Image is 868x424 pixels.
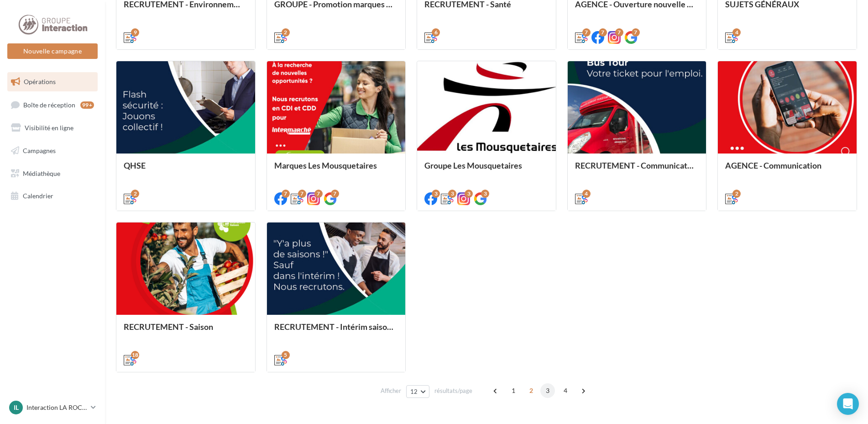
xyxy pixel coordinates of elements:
div: 7 [298,190,306,198]
p: Interaction LA ROCHE SUR YON [26,403,87,412]
a: Opérations [5,72,99,91]
div: 2 [282,28,290,37]
span: IL [14,403,19,412]
div: Open Intercom Messenger [837,393,859,415]
div: 4 [732,28,741,37]
a: Visibilité en ligne [5,118,99,138]
div: 9 [131,28,139,37]
div: QHSE [124,161,248,179]
div: 3 [432,190,440,198]
div: 7 [615,28,623,37]
span: Visibilité en ligne [25,124,73,132]
div: RECRUTEMENT - Saison [124,322,248,340]
div: 2 [131,190,139,198]
div: 5 [282,351,290,359]
a: Médiathèque [5,164,99,183]
span: Calendrier [23,192,53,200]
a: IL Interaction LA ROCHE SUR YON [7,399,98,416]
div: 3 [481,190,489,198]
div: Marques Les Mousquetaires [274,161,398,179]
button: Nouvelle campagne [7,43,98,59]
div: AGENCE - Communication [725,161,849,179]
div: RECRUTEMENT - Communication externe [575,161,699,179]
div: RECRUTEMENT - Intérim saisonnier [274,322,398,340]
div: 7 [331,190,339,198]
div: 7 [282,190,290,198]
a: Calendrier [5,186,99,206]
span: 12 [410,388,418,395]
div: 7 [599,28,607,37]
div: 7 [582,28,591,37]
span: Afficher [381,387,401,395]
span: 3 [540,383,555,398]
div: 3 [448,190,456,198]
div: 2 [732,190,741,198]
div: 6 [432,28,440,37]
span: Campagnes [23,147,56,154]
span: Opérations [24,78,56,85]
a: Campagnes [5,141,99,160]
span: 4 [558,383,573,398]
span: Boîte de réception [23,101,75,108]
span: 2 [524,383,539,398]
span: Médiathèque [23,169,60,177]
div: 7 [314,190,323,198]
div: 4 [582,190,591,198]
div: 99+ [80,101,94,109]
span: résultats/page [434,387,472,395]
button: 12 [406,385,429,398]
div: 18 [131,351,139,359]
span: 1 [506,383,521,398]
div: 3 [465,190,473,198]
div: Groupe Les Mousquetaires [424,161,549,179]
div: 7 [632,28,640,37]
a: Boîte de réception99+ [5,95,99,115]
